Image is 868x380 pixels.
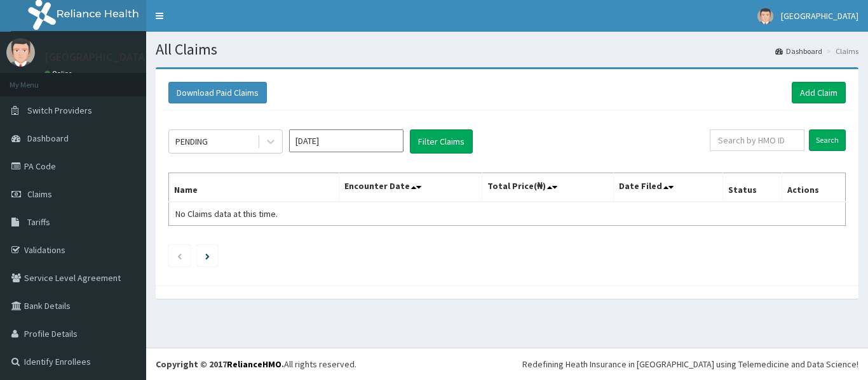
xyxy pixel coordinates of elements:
[156,358,284,370] strong: Copyright © 2017 .
[339,173,482,202] th: Encounter Date
[175,135,208,148] div: PENDING
[289,129,403,152] input: Select Month and Year
[781,10,858,22] span: [GEOGRAPHIC_DATA]
[27,133,69,144] span: Dashboard
[146,348,868,380] footer: All rights reserved.
[710,129,804,151] input: Search by HMO ID
[177,250,182,261] a: Previous page
[27,105,92,116] span: Switch Providers
[775,46,822,56] a: Dashboard
[27,188,52,200] span: Claims
[44,51,149,63] p: [GEOGRAPHIC_DATA]
[482,173,614,202] th: Total Price(₦)
[723,173,782,202] th: Status
[44,69,75,78] a: Online
[757,8,773,24] img: User Image
[782,173,845,202] th: Actions
[27,216,50,228] span: Tariffs
[809,129,846,151] input: Search
[168,82,267,103] button: Download Paid Claims
[169,173,339,202] th: Name
[6,38,35,67] img: User Image
[175,208,278,219] span: No Claims data at this time.
[205,250,210,261] a: Next page
[410,129,473,154] button: Filter Claims
[156,41,858,58] h1: All Claims
[614,173,723,202] th: Date Filed
[792,82,846,103] a: Add Claim
[227,358,281,370] a: RelianceHMO
[824,46,858,56] li: Claims
[522,358,858,370] div: Redefining Heath Insurance in [GEOGRAPHIC_DATA] using Telemedicine and Data Science!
